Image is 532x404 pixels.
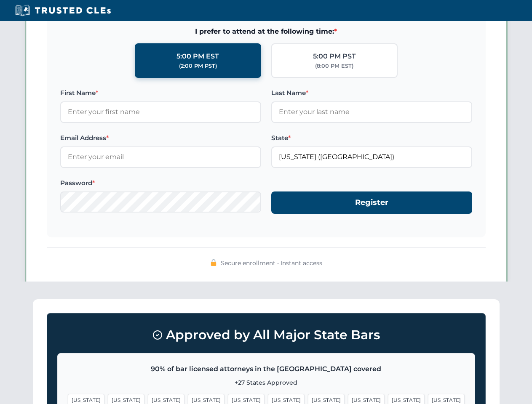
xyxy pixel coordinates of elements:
[315,62,353,70] div: (8:00 PM EST)
[313,51,356,62] div: 5:00 PM PST
[60,146,261,167] input: Enter your email
[271,133,472,143] label: State
[176,51,219,62] div: 5:00 PM EST
[271,101,472,122] input: Enter your last name
[60,133,261,143] label: Email Address
[68,378,465,387] p: +27 States Approved
[60,178,261,188] label: Password
[13,4,113,17] img: Trusted CLEs
[68,364,465,375] p: 90% of bar licensed attorneys in the [GEOGRAPHIC_DATA] covered
[60,88,261,98] label: First Name
[60,26,472,37] span: I prefer to attend at the following time:
[57,324,475,346] h3: Approved by All Major State Bars
[179,62,217,70] div: (2:00 PM PST)
[221,258,322,268] span: Secure enrollment • Instant access
[271,191,472,214] button: Register
[271,88,472,98] label: Last Name
[60,101,261,122] input: Enter your first name
[271,146,472,167] input: Florida (FL)
[210,259,217,266] img: 🔒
